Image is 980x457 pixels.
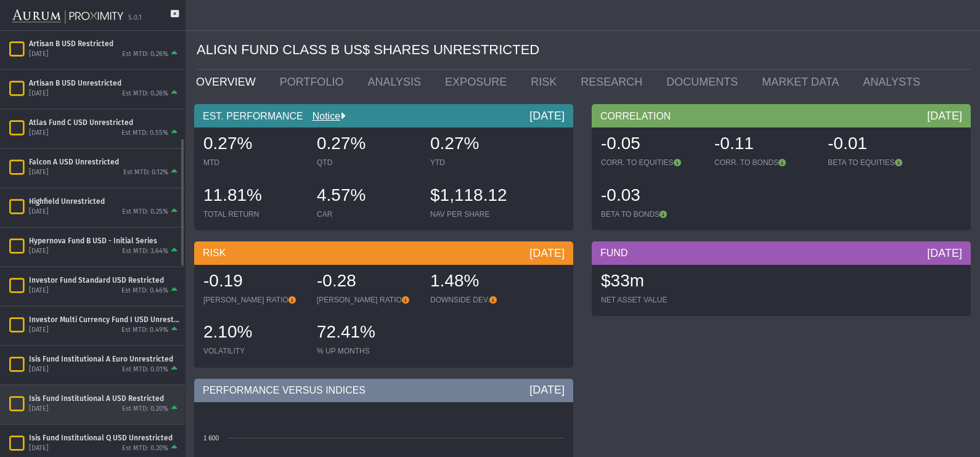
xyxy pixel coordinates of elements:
[29,276,180,286] div: Investor Fund Standard USD Restricted
[592,241,971,265] div: FUND
[927,246,962,261] div: [DATE]
[521,70,571,94] a: RISK
[203,346,304,356] div: VOLATILITY
[430,184,531,209] div: $1,118.12
[601,269,702,295] div: $33m
[601,134,640,153] span: -0.05
[194,379,573,402] div: PERFORMANCE VERSUS INDICES
[29,197,180,207] div: Highfield Unrestricted
[29,89,49,99] div: [DATE]
[122,444,168,453] div: Est MTD: 0.20%
[122,50,168,59] div: Est MTD: 0.26%
[29,39,180,49] div: Artisan B USD Restricted
[430,209,531,219] div: NAV PER SHARE
[714,158,815,168] div: CORR. TO BONDS
[317,269,418,295] div: -0.28
[29,168,49,177] div: [DATE]
[203,295,304,305] div: [PERSON_NAME] RATIO
[203,134,252,153] span: 0.27%
[29,405,49,414] div: [DATE]
[29,394,180,404] div: Isis Fund Institutional A USD Restricted
[29,315,180,325] div: Investor Multi Currency Fund I USD Unrestricted
[29,118,180,128] div: Atlas Fund C USD Unrestricted
[29,158,180,168] div: Falcon A USD Unrestricted
[29,237,180,246] div: Hypernova Fund B USD - Initial Series
[203,158,304,168] div: MTD
[194,104,573,127] div: EST. PERFORMANCE
[358,70,436,94] a: ANALYSIS
[601,209,702,219] div: BETA TO BONDS
[194,241,573,265] div: RISK
[592,104,971,127] div: CORRELATION
[29,129,49,138] div: [DATE]
[529,246,565,261] div: [DATE]
[29,50,49,59] div: [DATE]
[430,295,531,305] div: DOWNSIDE DEV.
[430,158,531,168] div: YTD
[317,134,365,153] span: 0.27%
[430,269,531,295] div: 1.48%
[854,70,935,94] a: ANALYSTS
[29,434,180,443] div: Isis Fund Institutional Q USD Unrestricted
[123,168,168,177] div: Est MTD: 0.12%
[529,108,565,123] div: [DATE]
[121,286,168,296] div: Est MTD: 0.46%
[601,184,702,209] div: -0.03
[317,320,418,346] div: 72.41%
[29,444,49,453] div: [DATE]
[317,209,418,219] div: CAR
[303,110,345,123] div: Notice
[714,132,815,158] div: -0.11
[121,326,168,335] div: Est MTD: 0.49%
[121,129,168,138] div: Est MTD: 0.55%
[203,269,304,295] div: -0.19
[128,14,142,23] div: 5.0.1
[828,132,929,158] div: -0.01
[122,89,168,99] div: Est MTD: 0.26%
[571,70,657,94] a: RESEARCH
[122,208,168,217] div: Est MTD: 0.25%
[29,365,49,374] div: [DATE]
[29,79,180,89] div: Artisan B USD Unrestricted
[436,70,521,94] a: EXPOSURE
[927,108,962,123] div: [DATE]
[29,208,49,217] div: [DATE]
[753,70,854,94] a: MARKET DATA
[271,70,359,94] a: PORTFOLIO
[529,382,565,397] div: [DATE]
[317,346,418,356] div: % UP MONTHS
[203,209,304,219] div: TOTAL RETURN
[601,295,702,305] div: NET ASSET VALUE
[122,247,168,256] div: Est MTD: 3.64%
[203,435,219,442] text: 1 600
[303,111,340,121] a: Notice
[197,31,971,70] div: ALIGN FUND CLASS B US$ SHARES UNRESTRICTED
[317,184,418,209] div: 4.57%
[317,295,418,305] div: [PERSON_NAME] RATIO
[203,184,304,209] div: 11.81%
[601,158,702,168] div: CORR. TO EQUITIES
[29,326,49,335] div: [DATE]
[29,286,49,296] div: [DATE]
[122,405,168,414] div: Est MTD: 0.20%
[187,70,271,94] a: OVERVIEW
[203,320,304,346] div: 2.10%
[828,158,929,168] div: BETA TO EQUITIES
[29,355,180,365] div: Isis Fund Institutional A Euro Unrestricted
[657,70,753,94] a: DOCUMENTS
[122,365,168,374] div: Est MTD: 0.01%
[317,158,418,168] div: QTD
[12,3,123,30] img: Aurum-Proximity%20white.svg
[430,132,531,158] div: 0.27%
[29,247,49,256] div: [DATE]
